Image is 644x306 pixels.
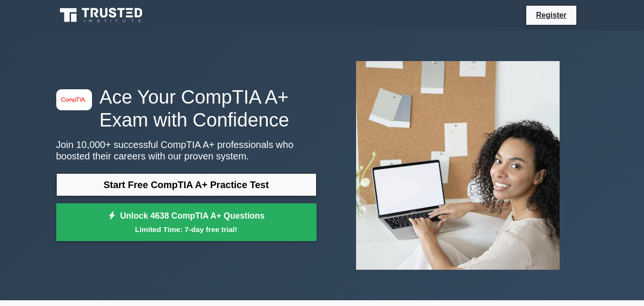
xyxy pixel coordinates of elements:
[56,85,317,131] h1: Ace Your CompTIA A+ Exam with Confidence
[56,203,317,242] a: Unlock 4638 CompTIA A+ QuestionsLimited Time: 7-day free trial!
[68,224,305,235] small: Limited Time: 7-day free trial!
[530,9,572,21] a: Register
[56,139,317,162] p: Join 10,000+ successful CompTIA A+ professionals who boosted their careers with our proven system.
[56,173,317,196] a: Start Free CompTIA A+ Practice Test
